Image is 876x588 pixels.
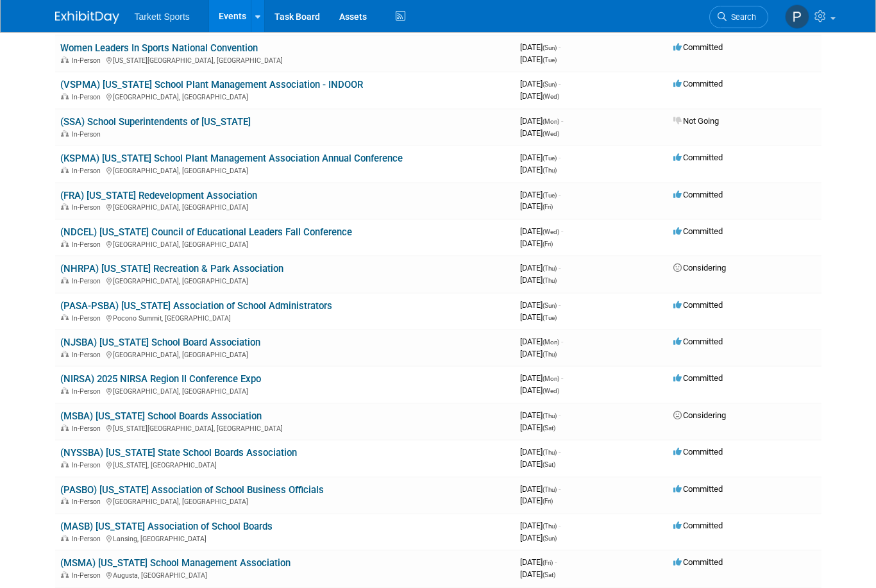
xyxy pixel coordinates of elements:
[60,423,510,433] div: [US_STATE][GEOGRAPHIC_DATA], [GEOGRAPHIC_DATA]
[543,240,553,248] span: (Fri)
[61,424,69,431] img: In-Person Event
[520,116,563,126] span: [DATE]
[61,498,69,504] img: In-Person Event
[520,165,557,174] span: [DATE]
[520,42,560,52] span: [DATE]
[543,277,557,284] span: (Thu)
[673,190,723,199] span: Committed
[673,373,723,383] span: Committed
[543,56,557,63] span: (Tue)
[61,571,69,578] img: In-Person Event
[72,387,105,396] span: In-Person
[543,375,559,382] span: (Mon)
[559,300,560,310] span: -
[60,165,510,175] div: [GEOGRAPHIC_DATA], [GEOGRAPHIC_DATA]
[559,263,560,273] span: -
[60,447,297,458] a: (NYSSBA) [US_STATE] State School Boards Association
[520,410,560,420] span: [DATE]
[72,535,105,543] span: In-Person
[55,11,119,24] img: ExhibitDay
[543,424,555,432] span: (Sat)
[559,521,560,530] span: -
[785,4,809,29] img: Phil Dorman
[60,300,332,312] a: (PASA-PSBA) [US_STATE] Association of School Administrators
[543,203,553,210] span: (Fri)
[561,337,563,346] span: -
[673,521,723,530] span: Committed
[543,130,559,137] span: (Wed)
[559,79,560,88] span: -
[543,314,557,321] span: (Tue)
[60,373,261,385] a: (NIRSA) 2025 NIRSA Region II Conference Expo
[559,153,560,162] span: -
[60,42,258,54] a: Women Leaders In Sports National Convention
[60,153,403,164] a: (KSPMA) [US_STATE] School Plant Management Association Annual Conference
[72,571,105,580] span: In-Person
[72,56,105,65] span: In-Person
[543,339,559,346] span: (Mon)
[520,300,560,310] span: [DATE]
[60,312,510,323] div: Pocono Summit, [GEOGRAPHIC_DATA]
[561,226,563,236] span: -
[543,351,557,358] span: (Thu)
[72,277,105,285] span: In-Person
[61,167,69,173] img: In-Person Event
[61,387,69,394] img: In-Person Event
[520,521,560,530] span: [DATE]
[559,42,560,52] span: -
[520,459,555,469] span: [DATE]
[520,190,560,199] span: [DATE]
[60,496,510,506] div: [GEOGRAPHIC_DATA], [GEOGRAPHIC_DATA]
[673,79,723,88] span: Committed
[61,314,69,321] img: In-Person Event
[543,559,553,566] span: (Fri)
[61,203,69,210] img: In-Person Event
[543,265,557,272] span: (Thu)
[559,447,560,457] span: -
[60,116,251,128] a: (SSA) School Superintendents of [US_STATE]
[543,167,557,174] span: (Thu)
[520,153,560,162] span: [DATE]
[673,484,723,494] span: Committed
[673,226,723,236] span: Committed
[543,449,557,456] span: (Thu)
[543,118,559,125] span: (Mon)
[559,190,560,199] span: -
[60,91,510,101] div: [GEOGRAPHIC_DATA], [GEOGRAPHIC_DATA]
[520,533,557,542] span: [DATE]
[520,423,555,432] span: [DATE]
[520,496,553,505] span: [DATE]
[60,533,510,543] div: Lansing, [GEOGRAPHIC_DATA]
[727,12,756,22] span: Search
[60,239,510,249] div: [GEOGRAPHIC_DATA], [GEOGRAPHIC_DATA]
[543,486,557,493] span: (Thu)
[543,461,555,468] span: (Sat)
[60,55,510,65] div: [US_STATE][GEOGRAPHIC_DATA], [GEOGRAPHIC_DATA]
[520,569,555,579] span: [DATE]
[673,337,723,346] span: Committed
[709,6,768,28] a: Search
[60,226,352,238] a: (NDCEL) [US_STATE] Council of Educational Leaders Fall Conference
[673,42,723,52] span: Committed
[72,351,105,359] span: In-Person
[60,201,510,212] div: [GEOGRAPHIC_DATA], [GEOGRAPHIC_DATA]
[60,79,363,90] a: (VSPMA) [US_STATE] School Plant Management Association - INDOOR
[60,349,510,359] div: [GEOGRAPHIC_DATA], [GEOGRAPHIC_DATA]
[520,128,559,138] span: [DATE]
[520,239,553,248] span: [DATE]
[561,116,563,126] span: -
[72,203,105,212] span: In-Person
[72,498,105,506] span: In-Person
[543,44,557,51] span: (Sun)
[561,373,563,383] span: -
[60,275,510,285] div: [GEOGRAPHIC_DATA], [GEOGRAPHIC_DATA]
[72,461,105,469] span: In-Person
[61,461,69,467] img: In-Person Event
[61,351,69,357] img: In-Person Event
[543,93,559,100] span: (Wed)
[60,557,291,569] a: (MSMA) [US_STATE] School Management Association
[543,387,559,394] span: (Wed)
[673,263,726,273] span: Considering
[60,337,260,348] a: (NJSBA) [US_STATE] School Board Association
[72,130,105,139] span: In-Person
